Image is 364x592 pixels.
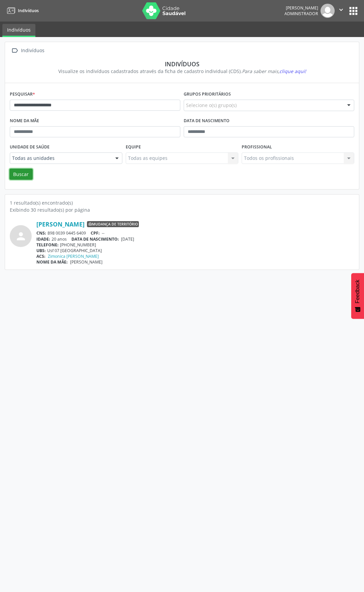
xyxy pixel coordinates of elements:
[284,11,318,16] span: Administrador
[184,116,230,126] label: Data de nascimento
[36,230,46,236] span: CNS:
[14,68,350,75] div: Visualize os indivíduos cadastrados através da ficha de cadastro individual (CDS).
[335,4,347,18] button: 
[186,102,237,109] span: Selecione o(s) grupo(s)
[14,60,350,68] div: Indivíduos
[321,4,335,18] img: img
[10,142,50,152] label: Unidade de saúde
[91,230,100,236] span: CPF:
[347,5,359,17] button: apps
[355,280,361,303] span: Feedback
[12,155,109,162] span: Todas as unidades
[351,273,364,319] button: Feedback - Mostrar pesquisa
[10,46,45,56] a:  Indivíduos
[126,142,141,152] label: Equipe
[20,46,45,56] div: Indivíduos
[36,242,59,248] span: TELEFONE:
[242,68,306,74] i: Para saber mais,
[36,230,354,236] div: 898 0039 0445 6409
[18,8,39,13] span: Indivíduos
[9,169,33,180] button: Buscar
[10,199,354,206] div: 1 resultado(s) encontrado(s)
[36,236,354,242] div: 20 anos
[71,236,119,242] span: DATA DE NASCIMENTO:
[36,259,68,265] span: NOME DA MÃE:
[5,5,39,16] a: Indivíduos
[15,230,27,242] i: person
[10,206,354,213] div: Exibindo 30 resultado(s) por página
[36,248,354,253] div: Usf 07 [GEOGRAPHIC_DATA]
[279,68,306,74] span: clique aqui!
[36,253,45,259] span: ACS:
[337,6,345,13] i: 
[242,142,272,152] label: Profissional
[70,259,102,265] span: [PERSON_NAME]
[36,220,85,228] a: [PERSON_NAME]
[284,5,318,11] div: [PERSON_NAME]
[87,221,139,227] span: Mudança de território
[102,230,104,236] span: --
[10,116,39,126] label: Nome da mãe
[36,236,50,242] span: IDADE:
[10,46,20,56] i: 
[36,248,46,253] span: UBS:
[184,89,231,100] label: Grupos prioritários
[10,89,35,100] label: Pesquisar
[121,236,134,242] span: [DATE]
[2,24,35,37] a: Indivíduos
[48,253,99,259] a: Zimonica [PERSON_NAME]
[36,242,354,248] div: [PHONE_NUMBER]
